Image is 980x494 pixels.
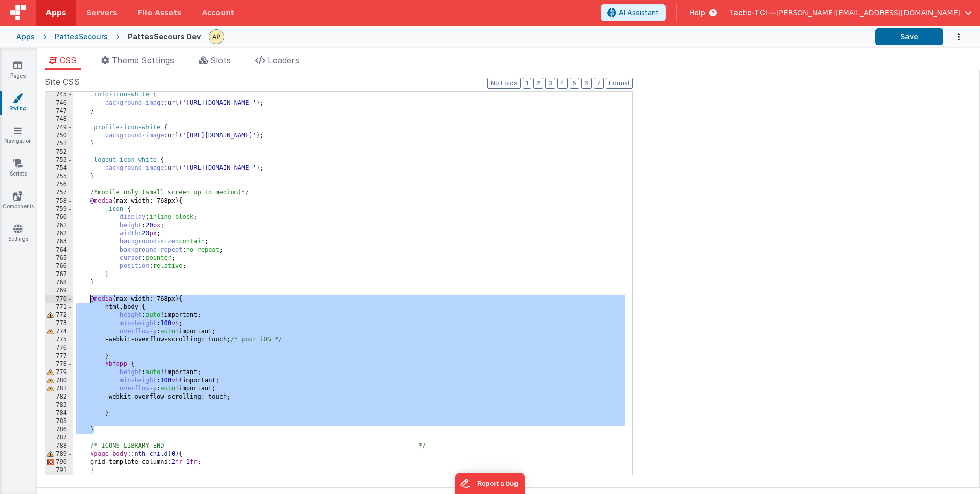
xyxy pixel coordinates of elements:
button: Options [943,27,964,47]
div: 781 [45,385,73,393]
div: 746 [45,99,73,107]
div: 785 [45,417,73,426]
div: 786 [45,426,73,434]
div: 766 [45,262,73,270]
span: Apps [46,8,66,18]
span: Theme Settings [112,55,174,65]
div: 770 [45,295,73,303]
div: 768 [45,279,73,287]
div: 764 [45,246,73,254]
span: Site CSS [45,76,80,88]
span: Loaders [268,55,299,65]
button: 7 [594,78,604,89]
div: PattesSecours [55,32,108,42]
span: AI Assistant [619,8,659,18]
div: 758 [45,197,73,205]
div: 755 [45,172,73,181]
div: 778 [45,360,73,368]
div: 791 [45,466,73,475]
div: 750 [45,132,73,140]
div: 767 [45,270,73,279]
div: 784 [45,409,73,417]
div: 776 [45,344,73,352]
span: Tactic-TGI — [729,8,776,18]
div: 788 [45,442,73,450]
div: 769 [45,287,73,295]
div: 752 [45,148,73,156]
div: PattesSecours Dev [128,32,201,42]
iframe: Marker.io feedback button [455,473,525,494]
div: 774 [45,328,73,336]
div: 749 [45,123,73,132]
div: 783 [45,401,73,409]
span: [PERSON_NAME][EMAIL_ADDRESS][DOMAIN_NAME] [776,8,961,18]
div: 775 [45,336,73,344]
div: 759 [45,205,73,213]
button: Format [606,78,633,89]
div: 765 [45,254,73,262]
div: 760 [45,213,73,221]
div: 782 [45,393,73,401]
div: 756 [45,181,73,189]
div: 780 [45,377,73,385]
div: 748 [45,115,73,123]
span: File Assets [138,8,182,18]
div: 763 [45,238,73,246]
div: 777 [45,352,73,360]
button: Tactic-TGI — [PERSON_NAME][EMAIL_ADDRESS][DOMAIN_NAME] [729,8,972,18]
button: 5 [570,78,579,89]
div: 773 [45,319,73,328]
img: c78abd8586fb0502950fd3f28e86ae42 [209,30,224,44]
span: Help [689,8,705,18]
button: No Folds [487,78,521,89]
div: 790 [45,458,73,466]
div: 753 [45,156,73,164]
div: 771 [45,303,73,311]
button: AI Assistant [601,4,666,21]
div: 757 [45,189,73,197]
div: 751 [45,140,73,148]
button: 3 [545,78,555,89]
span: Servers [86,8,117,18]
div: 761 [45,221,73,230]
div: 745 [45,91,73,99]
button: Save [875,28,943,45]
div: Apps [16,32,35,42]
span: CSS [60,55,77,65]
div: 772 [45,311,73,319]
div: 762 [45,230,73,238]
div: 787 [45,434,73,442]
div: 779 [45,368,73,377]
button: 1 [523,78,531,89]
span: Slots [210,55,231,65]
div: 789 [45,450,73,458]
button: 2 [533,78,543,89]
button: 4 [557,78,568,89]
div: 754 [45,164,73,172]
button: 6 [581,78,592,89]
div: 747 [45,107,73,115]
